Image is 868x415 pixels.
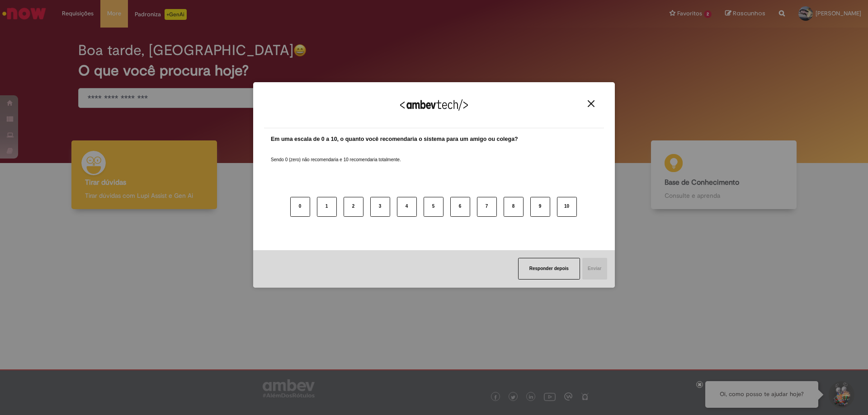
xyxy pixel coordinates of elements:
[370,197,390,217] button: 3
[344,197,363,217] button: 2
[397,197,417,217] button: 4
[450,197,470,217] button: 6
[530,197,550,217] button: 9
[588,100,594,107] img: Close
[585,100,597,107] button: Close
[504,197,524,217] button: 8
[400,99,468,111] img: Logo Ambevtech
[271,135,518,144] label: Em uma escala de 0 a 10, o quanto você recomendaria o sistema para um amigo ou colega?
[290,197,310,217] button: 0
[424,197,443,217] button: 5
[271,146,401,163] label: Sendo 0 (zero) não recomendaria e 10 recomendaria totalmente.
[518,258,580,280] button: Responder depois
[477,197,497,217] button: 7
[557,197,577,217] button: 10
[317,197,337,217] button: 1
